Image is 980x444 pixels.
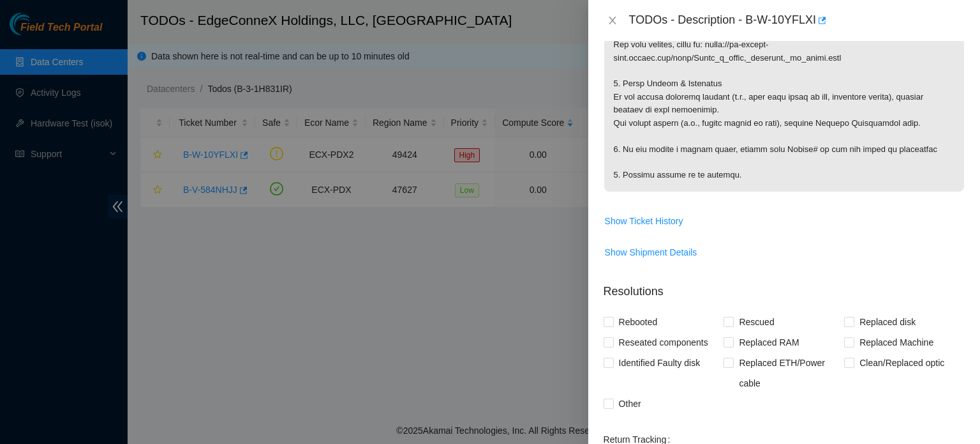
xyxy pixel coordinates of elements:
span: Clean/Replaced optic [854,353,949,373]
span: Other [614,394,646,414]
span: Replaced Machine [854,332,939,353]
button: Close [604,15,621,27]
span: close [607,15,618,26]
span: Reseated components [614,332,713,353]
span: Show Shipment Details [605,245,697,259]
p: Resolutions [604,273,965,300]
span: Replaced RAM [734,332,804,353]
div: TODOs - Description - B-W-10YFLXI [629,10,965,31]
span: Rebooted [614,312,663,332]
span: Show Ticket History [605,214,683,228]
button: Show Ticket History [604,211,684,231]
span: Replaced disk [854,312,921,332]
span: Rescued [734,312,779,332]
span: Replaced ETH/Power cable [734,353,844,394]
span: Identified Faulty disk [614,353,706,373]
button: Show Shipment Details [604,242,698,263]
